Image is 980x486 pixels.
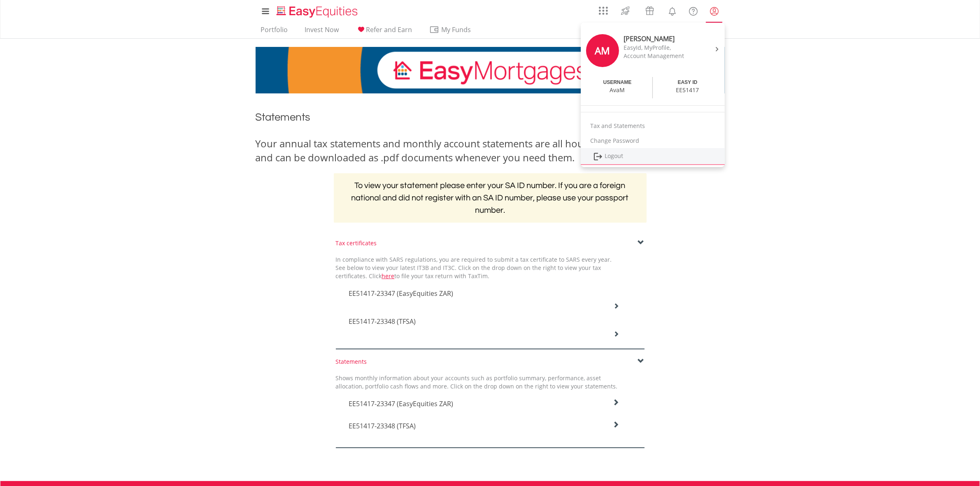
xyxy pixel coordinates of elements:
[336,256,612,280] span: In compliance with SARS regulations, you are required to submit a tax certificate to SARS every y...
[349,399,453,408] span: EE51417-23347 (EasyEquities ZAR)
[275,5,361,19] img: EasyEquities_Logo.png
[256,47,725,93] img: EasyMortage Promotion Banner
[369,272,490,280] span: Click to file your tax return with TaxTim.
[336,358,645,366] div: Statements
[581,119,725,133] a: Tax and Statements
[366,25,412,34] span: Refer and Earn
[586,34,619,67] div: AM
[678,79,698,86] div: EASY ID
[594,2,613,15] a: AppsGrid
[581,133,725,148] a: Change Password
[581,148,725,165] a: Logout
[662,2,683,19] a: Notifications
[258,26,291,38] a: Portfolio
[429,24,483,35] span: My Funds
[336,239,645,247] div: Tax certificates
[349,317,416,326] span: EE51417-23348 (TFSA)
[349,421,416,430] span: EE51417-23348 (TFSA)
[624,34,693,44] div: [PERSON_NAME]
[619,4,632,17] img: thrive-v2.svg
[624,44,693,52] div: EasyId, MyProfile,
[676,86,699,94] div: EE51417
[610,86,625,94] div: AvaM
[273,2,361,19] a: Home page
[349,289,453,298] span: EE51417-23347 (EasyEquities ZAR)
[353,26,416,38] a: Refer and Earn
[330,374,624,391] div: Shows monthly information about your accounts such as portfolio summary, performance, asset alloc...
[256,112,311,123] span: Statements
[638,2,662,17] a: Vouchers
[581,25,725,101] a: AM [PERSON_NAME] EasyId, MyProfile, Account Management USERNAME AvaM EASY ID EE51417
[256,137,725,165] div: Your annual tax statements and monthly account statements are all housed conveniently on this pag...
[603,79,632,86] div: USERNAME
[643,4,656,17] img: vouchers-v2.svg
[704,2,725,20] a: My Profile
[334,173,647,223] h2: To view your statement please enter your SA ID number. If you are a foreign national and did not ...
[683,2,704,19] a: FAQ's and Support
[624,52,693,60] div: Account Management
[382,272,395,280] a: here
[302,26,342,38] a: Invest Now
[599,6,608,15] img: grid-menu-icon.svg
